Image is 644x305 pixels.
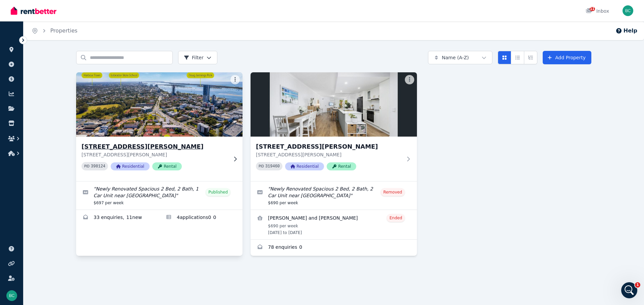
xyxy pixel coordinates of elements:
img: 4/7 Johnston St, Southport [72,71,247,138]
iframe: Intercom live chat [621,282,637,298]
span: Rental [152,162,182,170]
span: Name (A-Z) [442,54,469,61]
a: Enquiries for 10/7 Johnston Street, Southport [251,240,417,256]
button: Home [105,3,118,15]
a: View details for June Drysdale and Sienna Michelle Drysdale [251,210,417,239]
button: More options [230,75,240,84]
span: Residential [285,162,324,170]
h3: [STREET_ADDRESS][PERSON_NAME] [256,142,402,151]
nav: Breadcrumb [23,21,86,40]
button: Send a message… [115,217,126,227]
div: Did that answer your question?The RentBetter Team • Just now [5,176,90,191]
code: 319460 [265,164,280,169]
img: Profile image for The RentBetter Team [19,4,30,14]
button: More options [405,75,414,84]
img: RentBetter [11,6,56,16]
div: View options [498,51,537,64]
span: Rental [327,162,356,170]
span: 1 [635,282,640,288]
div: You can easily fix the rent amount on your listing! Simply log into your RentBetter account, go t... [5,78,129,176]
p: [STREET_ADDRESS][PERSON_NAME] [82,151,228,158]
p: [STREET_ADDRESS][PERSON_NAME] [256,151,402,158]
button: Filter [178,51,217,64]
a: [URL][DOMAIN_NAME] [71,63,123,68]
small: PID [259,164,264,168]
button: Compact list view [511,51,524,64]
small: PID [84,164,90,168]
button: Card view [498,51,511,64]
a: Add Property [543,51,591,64]
a: Source reference 5498922: [12,108,17,113]
div: Brett says… [5,59,129,79]
button: Help [615,27,637,35]
code: 398124 [91,164,105,169]
span: Filter [184,54,204,61]
button: Emoji picker [10,219,16,225]
div: Please make sure to click the options to 'get more help' if we haven't answered your question. [11,29,105,49]
h1: The RentBetter Team [33,6,89,11]
a: Applications for 4/7 Johnston St, Southport [159,210,243,226]
div: [URL][DOMAIN_NAME] [66,59,129,73]
img: Brett Cumming [623,5,633,16]
div: Please make sure to click the options to 'get more help' if we haven't answered your question. [5,25,110,53]
a: Edit listing: Newly Renovated Spacious 2 Bed, 2 Bath, 2 Car Unit near Southport CBD [251,181,417,210]
div: The RentBetter Team says… [5,78,129,176]
button: go back [4,3,17,15]
span: Residential [111,162,150,170]
div: Did that answer your question? [11,180,85,187]
button: Name (A-Z) [428,51,492,64]
div: The RentBetter Team says… [5,176,129,206]
div: The RentBetter Team says… [5,25,129,59]
div: The RentBetter Team • Just now [11,193,76,197]
a: Source reference 5594020: [69,166,74,172]
div: Inbox [586,8,609,14]
div: From there, you can change the price from $697 to $700 per week and save your changes. Once saved... [11,116,123,149]
span: 11 [590,7,595,11]
div: You can make as many changes as you like at no additional cost, so feel free to adjust anything e... [11,152,123,172]
img: Brett Cumming [6,290,17,301]
div: Close [118,3,130,15]
a: Edit listing: Newly Renovated Spacious 2 Bed, 2 Bath, 1 Car Unit near Southport CBD [76,181,243,210]
button: Expanded list view [524,51,537,64]
textarea: Message… [6,205,128,217]
div: You can easily fix the rent amount on your listing! Simply log into your RentBetter account, go t... [11,82,123,112]
a: Enquiries for 4/7 Johnston St, Southport [76,210,159,226]
button: Upload attachment [32,219,37,225]
img: 10/7 Johnston Street, Southport [251,72,417,137]
a: 10/7 Johnston Street, Southport[STREET_ADDRESS][PERSON_NAME][STREET_ADDRESS][PERSON_NAME]PID 3194... [251,72,417,181]
a: Properties [50,27,77,34]
button: Gif picker [21,219,26,225]
h3: [STREET_ADDRESS][PERSON_NAME] [82,142,228,151]
a: 4/7 Johnston St, Southport[STREET_ADDRESS][PERSON_NAME][STREET_ADDRESS][PERSON_NAME]PID 398124Res... [76,72,243,181]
